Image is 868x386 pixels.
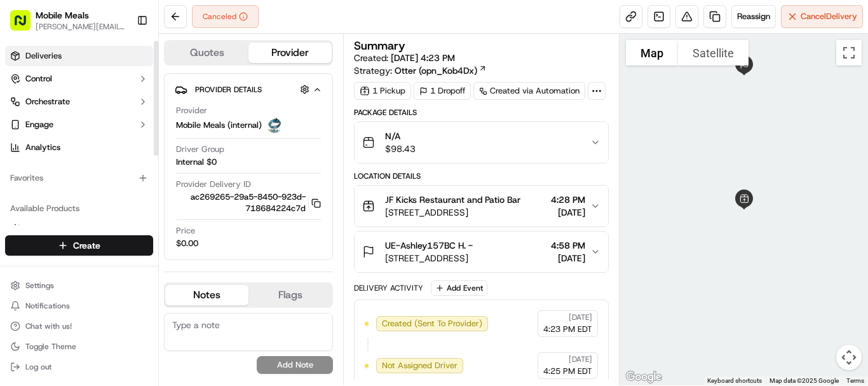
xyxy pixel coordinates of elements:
[5,137,153,158] a: Analytics
[836,345,862,370] button: Map camera controls
[5,235,153,256] button: Create
[13,13,38,38] img: Nash
[176,179,251,190] span: Provider Delivery ID
[5,317,153,335] button: Chat with us!
[355,231,608,272] button: UE-Ashley157BC H. -[STREET_ADDRESS]4:58 PM[DATE]
[25,142,60,153] span: Analytics
[569,354,592,364] span: [DATE]
[623,369,665,385] a: Open this area in Google Maps (opens a new window)
[195,85,262,95] span: Provider Details
[414,82,471,100] div: 1 Dropoff
[836,40,862,65] button: Toggle fullscreen view
[5,69,153,89] button: Control
[5,219,153,239] button: Nash AI
[569,312,592,322] span: [DATE]
[5,198,153,219] div: Available Products
[781,5,863,28] button: CancelDelivery
[5,297,153,315] button: Notifications
[176,156,217,168] span: Internal $0
[5,358,153,376] button: Log out
[551,206,585,219] span: [DATE]
[5,338,153,355] button: Toggle Theme
[354,82,411,100] div: 1 Pickup
[737,11,770,22] span: Reassign
[731,5,776,28] button: Reassign
[385,142,416,155] span: $98.43
[395,64,477,77] span: Otter (opn_Kob4Dx)
[8,179,102,202] a: 📗Knowledge Base
[5,168,153,188] div: Favorites
[385,193,520,206] span: JF Kicks Restaurant and Patio Bar
[165,43,248,63] button: Quotes
[385,130,416,142] span: N/A
[846,377,864,384] a: Terms (opens in new tab)
[551,252,585,265] span: [DATE]
[176,120,262,131] span: Mobile Meals (internal)
[382,318,482,329] span: Created (Sent To Provider)
[25,96,70,107] span: Orchestrate
[354,171,609,181] div: Location Details
[25,73,52,85] span: Control
[25,184,97,197] span: Knowledge Base
[551,193,585,206] span: 4:28 PM
[551,239,585,252] span: 4:58 PM
[385,252,473,265] span: [STREET_ADDRESS]
[165,285,248,305] button: Notes
[707,376,762,385] button: Keyboard shortcuts
[36,9,89,22] button: Mobile Meals
[543,366,592,377] span: 4:25 PM EDT
[120,184,204,197] span: API Documentation
[5,114,153,135] button: Engage
[175,79,322,100] button: Provider Details
[391,52,455,64] span: [DATE] 4:23 PM
[801,11,857,22] span: Cancel Delivery
[355,186,608,226] button: JF Kicks Restaurant and Patio Bar[STREET_ADDRESS]4:28 PM[DATE]
[473,82,585,100] a: Created via Automation
[626,40,678,65] button: Show street map
[90,215,154,225] a: Powered byPylon
[176,144,224,155] span: Driver Group
[354,64,487,77] div: Strategy:
[33,82,229,95] input: Got a question? Start typing here...
[385,206,520,219] span: [STREET_ADDRESS]
[431,280,487,296] button: Add Event
[25,341,76,352] span: Toggle Theme
[25,223,54,235] span: Nash AI
[176,105,207,116] span: Provider
[176,225,195,237] span: Price
[354,283,423,293] div: Delivery Activity
[5,277,153,294] button: Settings
[13,121,36,144] img: 1736555255976-a54dd68f-1ca7-489b-9aae-adbdc363a1c4
[192,5,259,28] button: Canceled
[36,22,126,32] button: [PERSON_NAME][EMAIL_ADDRESS][DOMAIN_NAME]
[13,186,23,196] div: 📗
[25,321,72,331] span: Chat with us!
[678,40,749,65] button: Show satellite imagery
[395,64,487,77] a: Otter (opn_Kob4Dx)
[267,118,282,133] img: MM.png
[25,119,53,130] span: Engage
[10,223,148,235] a: Nash AI
[176,191,321,214] button: ac269265-29a5-8450-923d-718684224c7d
[355,122,608,163] button: N/A$98.43
[102,179,209,202] a: 💻API Documentation
[126,216,154,225] span: Pylon
[25,362,51,372] span: Log out
[248,43,332,63] button: Provider
[5,92,153,112] button: Orchestrate
[623,369,665,385] img: Google
[385,239,473,252] span: UE-Ashley157BC H. -
[25,301,70,311] span: Notifications
[176,238,198,249] span: $0.00
[248,285,332,305] button: Flags
[354,52,455,64] span: Created:
[107,186,118,196] div: 💻
[25,280,54,291] span: Settings
[382,360,458,371] span: Not Assigned Driver
[25,50,62,62] span: Deliveries
[5,5,132,36] button: Mobile Meals[PERSON_NAME][EMAIL_ADDRESS][DOMAIN_NAME]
